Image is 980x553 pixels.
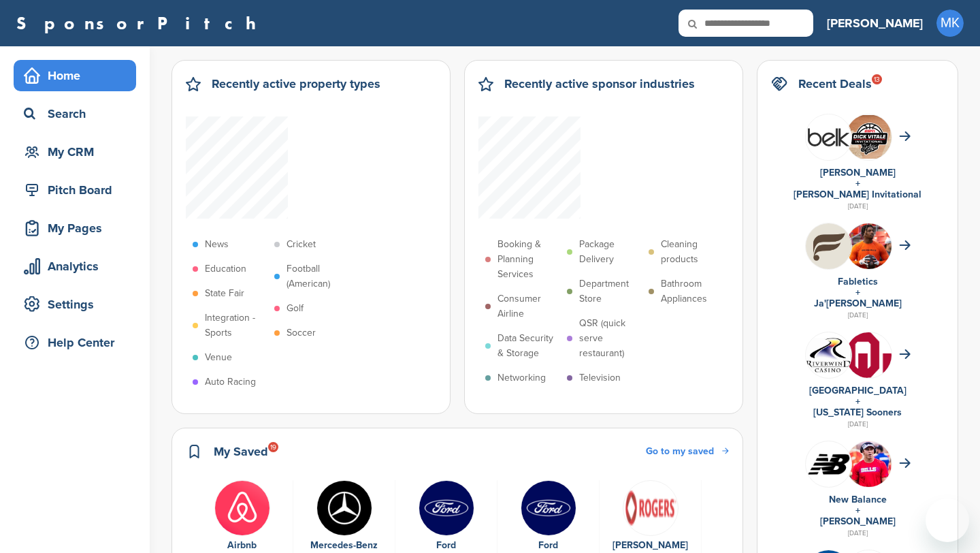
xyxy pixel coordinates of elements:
[20,330,136,355] div: Help Center
[497,370,546,385] p: Networking
[300,538,388,553] div: Mercedes-Benz
[661,237,723,267] p: Cleaning products
[771,527,944,539] div: [DATE]
[287,326,316,341] p: Soccer
[806,223,851,269] img: Hb geub1 400x400
[814,298,902,309] a: Ja'[PERSON_NAME]
[20,292,136,317] div: Settings
[198,538,286,553] div: Airbnb
[661,276,723,306] p: Bathroom Appliances
[813,407,902,418] a: [US_STATE] Sooners
[287,262,349,291] p: Football (American)
[504,538,592,553] div: Ford
[14,251,136,282] a: Analytics
[806,114,851,160] img: L 1bnuap 400x400
[838,276,878,287] a: Fabletics
[855,505,860,516] a: +
[809,385,906,396] a: [GEOGRAPHIC_DATA]
[205,237,229,252] p: News
[14,327,136,358] a: Help Center
[20,140,136,164] div: My CRM
[20,216,136,240] div: My Pages
[14,98,136,129] a: Search
[497,331,560,361] p: Data Security & Storage
[855,396,860,407] a: +
[214,442,268,461] h2: My Saved
[14,174,136,206] a: Pitch Board
[20,254,136,279] div: Analytics
[419,480,474,536] img: Dt5zjbl6 400x400
[827,14,923,33] h3: [PERSON_NAME]
[205,375,256,390] p: Auto Racing
[579,370,621,385] p: Television
[205,311,267,341] p: Integration - Sports
[623,480,679,536] img: Data
[872,74,882,84] div: 13
[646,444,729,459] a: Go to my saved
[402,538,490,553] div: Ford
[205,286,244,301] p: State Fair
[20,101,136,126] div: Search
[708,538,797,553] div: Bell Aliant
[214,480,270,536] img: E9jrhsyu 400x400
[855,287,860,298] a: +
[16,14,265,32] a: SponsorPitch
[798,74,872,93] h2: Recent Deals
[855,178,860,189] a: +
[497,237,560,282] p: Booking & Planning Services
[316,480,372,536] img: 4mxt8vfk 400x400
[20,63,136,88] div: Home
[771,418,944,430] div: [DATE]
[820,167,896,178] a: [PERSON_NAME]
[579,237,642,267] p: Package Delivery
[794,189,921,200] a: [PERSON_NAME] Invitational
[14,136,136,168] a: My CRM
[579,276,642,306] p: Department Store
[827,8,923,38] a: [PERSON_NAME]
[521,480,576,536] img: Dt5zjbl6 400x400
[926,499,969,542] iframe: Button to launch messaging window
[14,212,136,244] a: My Pages
[646,445,714,457] span: Go to my saved
[268,442,278,452] div: 19
[771,200,944,212] div: [DATE]
[579,316,642,361] p: QSR (quick serve restaurant)
[14,60,136,91] a: Home
[806,453,851,475] img: Data
[846,115,892,158] img: Cleanshot 2025 09 07 at 20.31.59 2x
[846,441,892,505] img: 220px josh allen
[287,301,304,316] p: Golf
[287,237,316,252] p: Cricket
[212,74,380,93] h2: Recently active property types
[936,10,964,37] span: MK
[829,494,887,505] a: New Balance
[846,223,892,278] img: Ja'marr chase
[205,262,246,276] p: Education
[820,516,896,527] a: [PERSON_NAME]
[497,291,560,321] p: Consumer Airline
[20,178,136,202] div: Pitch Board
[806,338,851,373] img: Data
[846,332,892,395] img: Data?1415805766
[504,74,695,93] h2: Recently active sponsor industries
[771,309,944,321] div: [DATE]
[205,350,232,365] p: Venue
[14,289,136,320] a: Settings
